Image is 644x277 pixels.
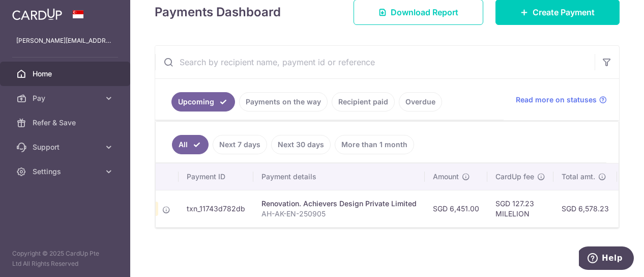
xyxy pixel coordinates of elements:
th: Payment details [253,163,425,190]
a: Recipient paid [332,92,395,112]
td: SGD 6,451.00 [425,190,487,227]
a: Next 30 days [271,135,331,154]
span: Support [33,142,100,152]
span: Total amt. [562,172,595,182]
th: Payment ID [179,163,253,190]
a: Upcoming [171,92,235,112]
span: Home [33,69,100,79]
span: Create Payment [533,6,595,18]
span: Refer & Save [33,118,100,128]
a: More than 1 month [335,135,414,154]
div: Renovation. Achievers Design Private Limited [261,199,417,209]
p: AH-AK-EN-250905 [261,209,417,219]
span: Download Report [391,6,458,18]
span: Amount [433,172,459,182]
a: Payments on the way [239,92,328,112]
h4: Payments Dashboard [155,3,281,21]
a: Overdue [399,92,442,112]
input: Search by recipient name, payment id or reference [155,46,595,78]
iframe: Opens a widget where you can find more information [579,246,634,272]
a: All [172,135,209,154]
td: txn_11743d782db [179,190,253,227]
a: Read more on statuses [516,95,607,105]
span: Settings [33,167,100,177]
img: CardUp [12,8,62,20]
a: Next 7 days [213,135,267,154]
p: [PERSON_NAME][EMAIL_ADDRESS][DOMAIN_NAME] [16,36,114,46]
span: CardUp fee [495,172,534,182]
td: SGD 127.23 MILELION [487,190,553,227]
td: SGD 6,578.23 [553,190,617,227]
span: Pay [33,93,100,103]
span: Read more on statuses [516,95,597,105]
